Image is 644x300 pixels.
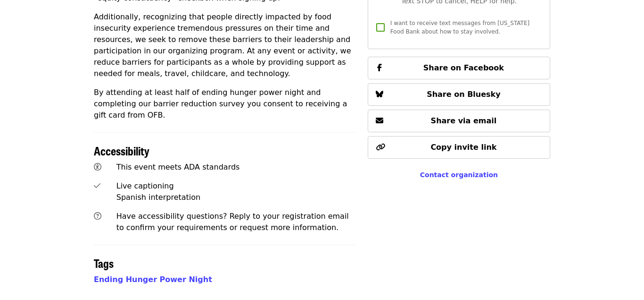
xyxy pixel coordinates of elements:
[94,163,101,171] i: universal-access icon
[430,143,496,152] span: Copy invite link
[116,212,349,232] span: Have accessibility questions? Reply to your registration email to confirm your requirements or re...
[94,11,356,79] p: Additionally, recognizing that people directly impacted by food insecurity experience tremendous ...
[94,275,212,284] a: Ending Hunger Power Night
[423,63,504,72] span: Share on Facebook
[116,192,356,203] div: Spanish interpretation
[94,212,101,221] i: question-circle icon
[116,180,356,192] div: Live captioning
[116,163,240,171] span: This event meets ADA standards
[368,110,550,132] button: Share via email
[427,90,501,99] span: Share on Bluesky
[94,181,100,190] i: check icon
[390,20,529,35] span: I want to receive text messages from [US_STATE] Food Bank about how to stay involved.
[94,142,149,159] span: Accessibility
[368,57,550,79] button: Share on Facebook
[94,255,114,271] span: Tags
[420,171,498,179] a: Contact organization
[94,87,356,121] p: By attending at least half of ending hunger power night and completing our barrier reduction surv...
[431,116,497,125] span: Share via email
[368,136,550,159] button: Copy invite link
[368,83,550,106] button: Share on Bluesky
